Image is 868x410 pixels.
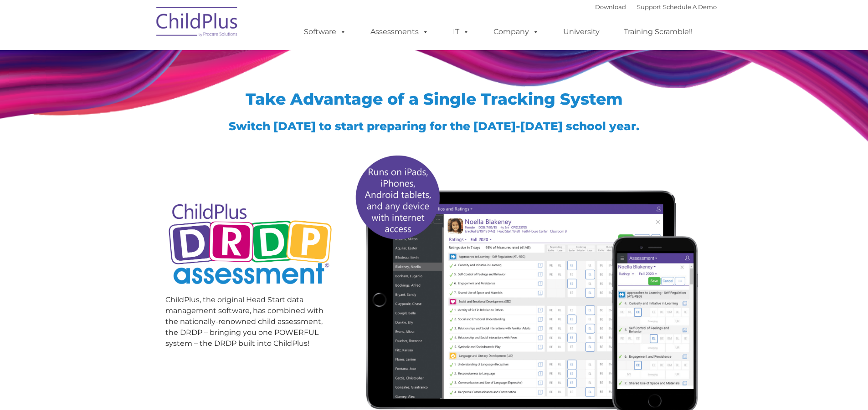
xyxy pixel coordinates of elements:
a: Schedule A Demo [663,3,717,10]
a: Software [295,23,355,41]
img: Copyright - DRDP Logo [165,193,335,297]
a: Support [637,3,661,10]
a: Assessments [361,23,438,41]
a: University [554,23,609,41]
a: Download [595,3,626,10]
img: ChildPlus by Procare Solutions [152,0,243,46]
span: ChildPlus, the original Head Start data management software, has combined with the nationally-ren... [165,295,324,348]
font: | [595,3,717,10]
a: Training Scramble!! [615,23,702,41]
a: IT [444,23,478,41]
span: Switch [DATE] to start preparing for the [DATE]-[DATE] school year. [229,119,639,133]
span: Take Advantage of a Single Tracking System [246,89,623,109]
a: Company [484,23,548,41]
